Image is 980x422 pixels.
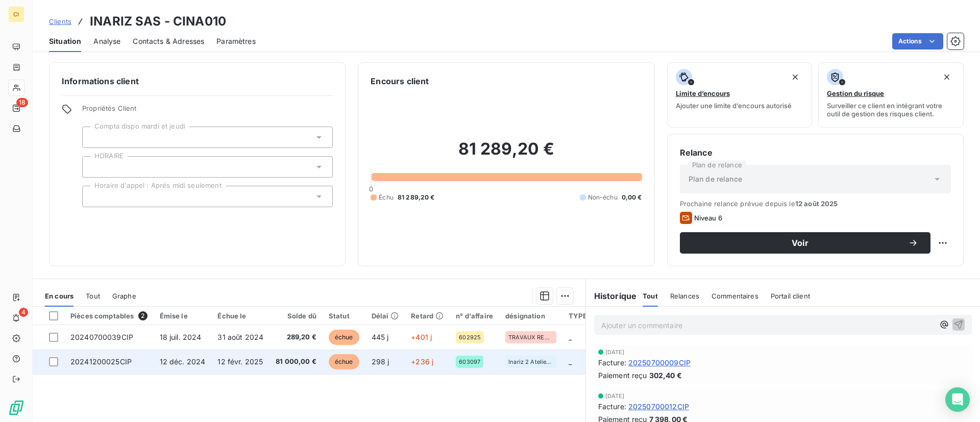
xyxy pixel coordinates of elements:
[70,333,133,341] span: 20240700039CIP
[892,33,943,49] button: Actions
[670,292,699,300] span: Relances
[569,333,572,341] span: _
[8,6,24,22] div: CI
[16,98,28,107] span: 18
[667,62,813,128] button: Limite d’encoursAjouter une limite d’encours autorisé
[628,357,691,368] span: 20250700009CIP
[680,200,951,208] span: Prochaine relance prévue depuis le
[372,312,399,320] div: Délai
[505,312,556,320] div: désignation
[411,312,444,320] div: Retard
[160,312,206,320] div: Émise le
[70,311,148,320] div: Pièces comptables
[49,36,81,46] span: Situation
[692,239,908,247] span: Voir
[62,75,333,87] h6: Informations client
[19,308,28,317] span: 4
[827,102,955,118] span: Surveiller ce client en intégrant votre outil de gestion des risques client.
[8,400,24,416] img: Logo LeanPay
[70,357,132,366] span: 20241200025CIP
[329,354,359,369] span: échue
[138,311,148,320] span: 2
[680,146,951,159] h6: Relance
[45,292,73,300] span: En cours
[217,357,263,366] span: 12 févr. 2025
[91,192,99,201] input: Ajouter une valeur
[569,312,643,320] div: TYPE DE FACTURE
[276,332,316,342] span: 289,20 €
[369,185,373,193] span: 0
[680,232,930,254] button: Voir
[689,174,742,184] span: Plan de relance
[649,370,682,381] span: 302,40 €
[133,36,204,46] span: Contacts & Adresses
[217,312,263,320] div: Échue le
[827,89,884,97] span: Gestion du risque
[818,62,964,128] button: Gestion du risqueSurveiller ce client en intégrant votre outil de gestion des risques client.
[508,359,553,365] span: Inariz 2 Atelier et alimentation en énergies
[694,214,722,222] span: Niveau 6
[622,193,642,202] span: 0,00 €
[91,133,99,142] input: Ajouter une valeur
[569,357,572,366] span: _
[217,333,263,341] span: 31 août 2024
[398,193,435,202] span: 81 289,20 €
[82,104,333,118] span: Propriétés Client
[588,193,618,202] span: Non-échu
[712,292,758,300] span: Commentaires
[49,16,71,27] a: Clients
[379,193,394,202] span: Échu
[508,334,553,340] span: TRAVAUX REGIE [PERSON_NAME]
[91,162,99,171] input: Ajouter une valeur
[160,333,202,341] span: 18 juil. 2024
[598,357,626,368] span: Facture :
[628,401,689,412] span: 20250700012CIP
[276,312,316,320] div: Solde dû
[371,75,429,87] h6: Encours client
[459,359,480,365] span: 603097
[676,89,730,97] span: Limite d’encours
[598,370,647,381] span: Paiement reçu
[112,292,136,300] span: Graphe
[676,102,792,110] span: Ajouter une limite d’encours autorisé
[459,334,481,340] span: 602925
[160,357,206,366] span: 12 déc. 2024
[643,292,658,300] span: Tout
[771,292,810,300] span: Portail client
[371,139,642,169] h2: 81 289,20 €
[216,36,256,46] span: Paramètres
[795,200,838,208] span: 12 août 2025
[586,290,637,302] h6: Historique
[86,292,100,300] span: Tout
[411,357,433,366] span: +236 j
[456,312,493,320] div: n° d'affaire
[372,333,389,341] span: 445 j
[93,36,120,46] span: Analyse
[945,387,970,412] div: Open Intercom Messenger
[598,401,626,412] span: Facture :
[372,357,389,366] span: 298 j
[329,312,359,320] div: Statut
[276,357,316,367] span: 81 000,00 €
[90,12,226,31] h3: INARIZ SAS - CINA010
[605,393,625,399] span: [DATE]
[329,330,359,345] span: échue
[49,17,71,26] span: Clients
[411,333,432,341] span: +401 j
[605,349,625,355] span: [DATE]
